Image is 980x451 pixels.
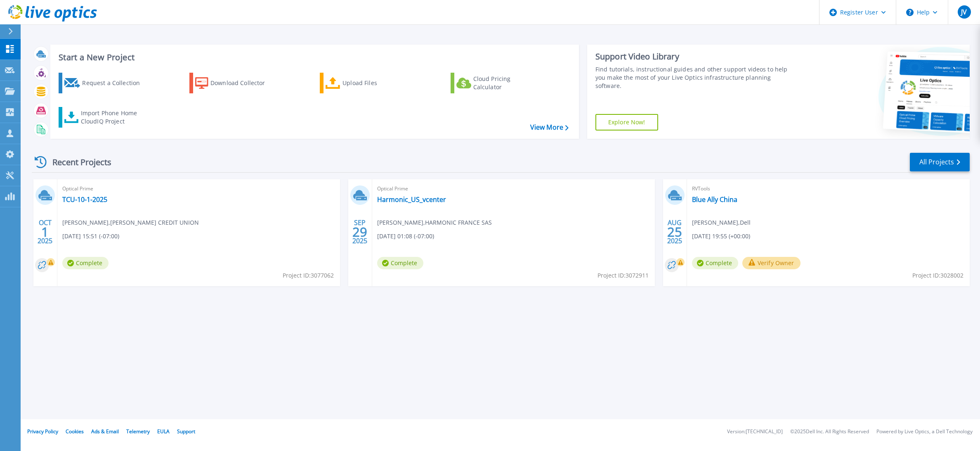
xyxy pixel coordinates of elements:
a: Blue Ally China [692,195,737,204]
div: SEP 2025 [352,217,368,247]
span: Optical Prime [62,184,335,193]
span: Optical Prime [377,184,650,193]
a: Support [177,428,195,435]
li: © 2025 Dell Inc. All Rights Reserved [790,429,869,434]
div: Support Video Library [595,51,793,62]
a: Harmonic_US_vcenter [377,195,446,204]
div: Upload Files [342,75,409,91]
span: Project ID: 3077062 [283,271,334,280]
div: Request a Collection [82,75,148,91]
a: Upload Files [320,73,412,93]
div: Find tutorials, instructional guides and other support videos to help you make the most of your L... [595,65,793,90]
li: Version: [TECHNICAL_ID] [727,429,783,434]
span: 29 [352,228,367,235]
span: [DATE] 15:51 (-07:00) [62,232,119,241]
a: Ads & Email [91,428,119,435]
a: View More [530,123,569,131]
li: Powered by Live Optics, a Dell Technology [876,429,973,434]
div: Recent Projects [32,152,123,172]
span: Project ID: 3028002 [912,271,963,280]
a: Request a Collection [59,73,151,93]
span: RVTools [692,184,965,193]
span: [DATE] 19:55 (+00:00) [692,232,750,241]
a: Telemetry [126,428,150,435]
a: Cookies [66,428,84,435]
div: Cloud Pricing Calculator [473,75,539,91]
a: All Projects [910,153,970,171]
span: [PERSON_NAME] , Dell [692,218,751,227]
span: Complete [377,257,423,269]
span: Project ID: 3072911 [597,271,649,280]
span: Complete [62,257,109,269]
span: 25 [667,228,682,235]
h3: Start a New Project [59,53,568,62]
span: JV [961,9,967,15]
div: AUG 2025 [667,217,682,247]
div: Import Phone Home CloudIQ Project [81,109,145,126]
div: Download Collector [210,75,276,91]
span: [PERSON_NAME] , [PERSON_NAME] CREDIT UNION [62,218,199,227]
a: TCU-10-1-2025 [62,195,107,204]
a: Privacy Policy [27,428,58,435]
a: Cloud Pricing Calculator [451,73,543,93]
a: Explore Now! [595,114,658,131]
a: Download Collector [189,73,281,93]
span: [PERSON_NAME] , HARMONIC FRANCE SAS [377,218,492,227]
span: [DATE] 01:08 (-07:00) [377,232,434,241]
span: 1 [41,228,49,235]
div: OCT 2025 [37,217,53,247]
button: Verify Owner [742,257,801,269]
a: EULA [157,428,170,435]
span: Complete [692,257,738,269]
